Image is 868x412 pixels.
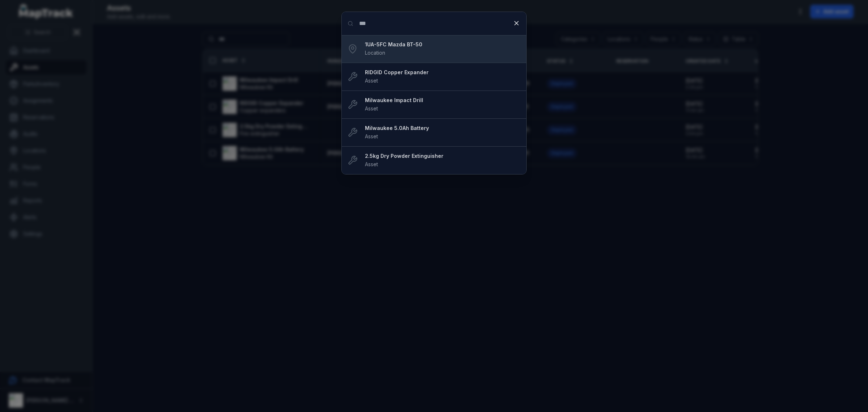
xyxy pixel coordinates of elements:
[365,97,520,113] a: Milwaukee Impact DrillAsset
[365,152,520,160] strong: 2.5kg Dry Powder Extinguisher
[365,69,520,76] strong: RIDGID Copper Expander
[365,125,520,140] a: Milwaukee 5.0Ah BatteryAsset
[365,50,385,56] span: Location
[365,41,520,57] a: 1UA-5FC Mazda BT-50Location
[365,152,520,168] a: 2.5kg Dry Powder ExtinguisherAsset
[365,133,378,139] span: Asset
[365,69,520,85] a: RIDGID Copper ExpanderAsset
[365,105,378,112] span: Asset
[365,77,378,84] span: Asset
[365,161,378,167] span: Asset
[365,125,520,132] strong: Milwaukee 5.0Ah Battery
[365,41,520,48] strong: 1UA-5FC Mazda BT-50
[365,97,520,104] strong: Milwaukee Impact Drill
